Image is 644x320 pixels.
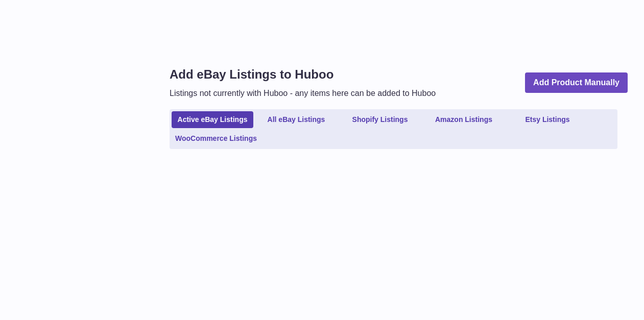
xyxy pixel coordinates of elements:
h1: Add eBay Listings to Huboo [170,66,436,83]
a: All eBay Listings [255,111,337,128]
a: Etsy Listings [507,111,588,128]
a: Add Product Manually [525,72,628,93]
a: Shopify Listings [339,111,421,128]
p: Listings not currently with Huboo - any items here can be added to Huboo [170,88,436,99]
a: Amazon Listings [423,111,505,128]
a: Active eBay Listings [172,111,253,128]
a: WooCommerce Listings [172,130,260,147]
